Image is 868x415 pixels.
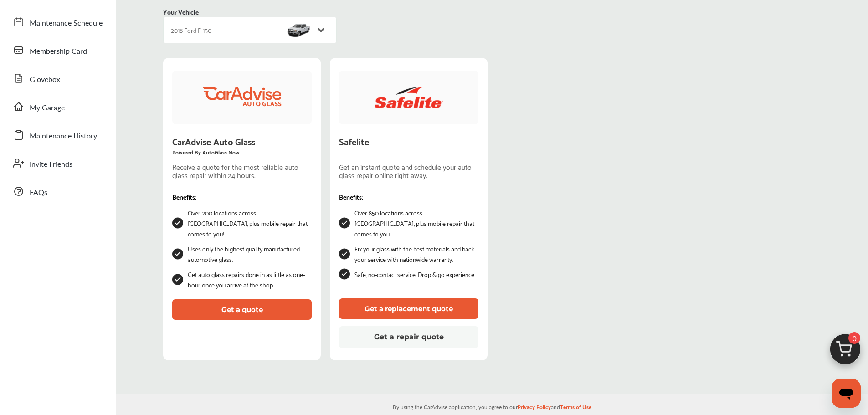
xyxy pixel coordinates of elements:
p: Benefits: [339,191,478,202]
span: FAQs [30,187,47,199]
p: Powered By AutoGlass Now [172,149,312,155]
p: Your Vehicle [163,6,821,17]
p: Benefits: [172,191,312,202]
a: Membership Card [8,38,107,62]
p: CarAdvise Auto Glass [172,133,312,149]
span: 2018 Ford F-150 [171,26,211,34]
button: Get a quote [172,299,312,320]
span: Maintenance History [30,130,97,142]
p: By using the CarAdvise application, you agree to our and [116,402,868,411]
span: Invite Friends [30,159,72,170]
button: Get a replacement quote [339,298,478,319]
p: Safelite [339,133,478,149]
a: FAQs [8,179,107,203]
img: safelite.702c2fb8.svg [369,87,449,108]
p: Get an instant quote and schedule your auto glass repair online right away. [339,163,478,188]
p: Over 850 locations across [GEOGRAPHIC_DATA], plus mobile repair that comes to you! [354,207,478,239]
p: Receive a quote for the most reliable auto glass repair within 24 hours. [172,163,312,188]
a: Glovebox [8,67,107,90]
span: Maintenance Schedule [30,17,103,29]
p: Fix your glass with the best materials and back your service with nationwide warranty. [354,243,478,264]
p: Uses only the highest quality manufactured automotive glass. [188,243,312,264]
img: cart_icon.3d0951e8.svg [823,330,867,374]
p: Safe, no-contact service: Drop & go experience. [354,269,475,279]
a: Maintenance History [8,123,107,147]
iframe: Button to launch messaging window [832,379,861,408]
span: Membership Card [30,46,87,57]
img: carAdvise_autoglass.70c33048.svg [202,87,282,108]
img: mobile_12204_st0640_046.jpg [287,21,311,39]
p: Get auto glass repairs done in as little as one-hour once you arrive at the shop. [188,269,312,290]
span: 0 [848,332,860,344]
button: Get a repair quote [339,326,478,348]
a: Invite Friends [8,151,107,175]
a: My Garage [8,95,107,118]
span: Glovebox [30,74,60,86]
p: Over 200 locations across [GEOGRAPHIC_DATA], plus mobile repair that comes to you! [188,207,312,239]
a: Maintenance Schedule [8,10,107,34]
span: My Garage [30,102,65,114]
